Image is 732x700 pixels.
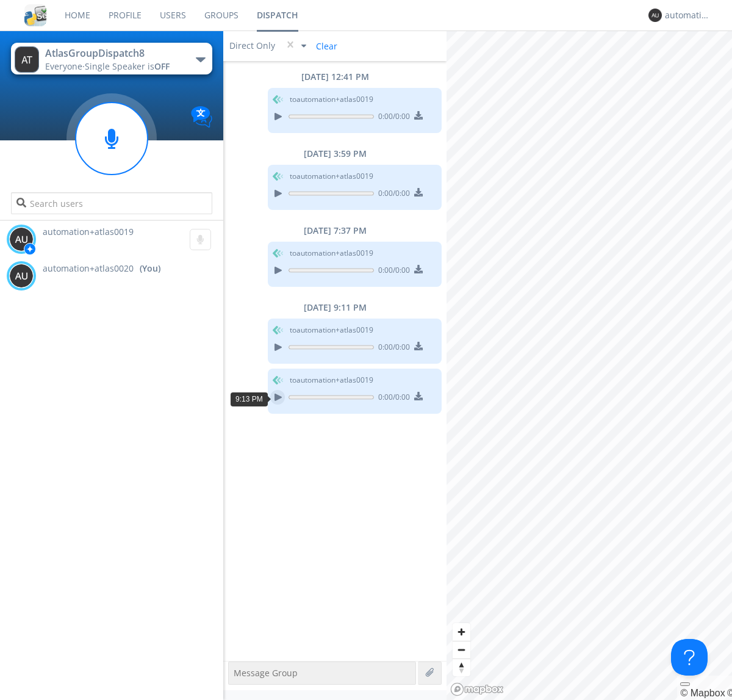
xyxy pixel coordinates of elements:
[43,262,134,275] span: automation+atlas0020
[223,301,447,314] div: [DATE] 9:11 PM
[648,9,662,22] img: 373638.png
[140,262,160,275] div: (You)
[45,46,182,60] div: AtlasGroupDispatch8
[290,94,373,105] span: to automation+atlas0019
[374,392,410,405] span: 0:00 / 0:00
[15,46,39,73] img: 373638.png
[290,325,373,336] span: to automation+atlas0019
[154,60,170,72] span: OFF
[223,148,447,160] div: [DATE] 3:59 PM
[9,227,34,251] img: 373638.png
[453,659,470,676] button: Reset bearing to north
[43,226,134,237] span: automation+atlas0019
[223,225,447,237] div: [DATE] 7:37 PM
[414,392,423,400] img: download media button
[223,71,447,83] div: [DATE] 12:41 PM
[374,265,410,278] span: 0:00 / 0:00
[11,43,212,74] button: AtlasGroupDispatch8Everyone·Single Speaker isOFF
[665,9,711,21] div: automation+atlas0020
[414,342,423,350] img: download media button
[11,192,212,214] input: Search users
[9,264,34,288] img: 373638.png
[24,4,46,26] img: cddb5a64eb264b2086981ab96f4c1ba7
[191,106,212,128] img: Translation enabled
[453,641,470,659] span: Zoom out
[290,171,373,182] span: to automation+atlas0019
[414,188,423,197] img: download media button
[235,395,263,403] span: 9:13 PM
[450,682,504,696] a: Mapbox logo
[414,111,423,120] img: download media button
[229,40,278,52] div: Direct Only
[374,111,410,124] span: 0:00 / 0:00
[45,60,182,73] div: Everyone ·
[453,641,470,659] button: Zoom out
[414,265,423,273] img: download media button
[680,682,690,686] button: Toggle attribution
[301,45,306,48] img: caret-down-sm.svg
[309,37,342,55] span: Clear
[680,688,725,698] a: Mapbox
[85,60,170,72] span: Single Speaker is
[290,375,373,386] span: to automation+atlas0019
[374,188,410,201] span: 0:00 / 0:00
[453,623,470,641] button: Zoom in
[374,342,410,355] span: 0:00 / 0:00
[290,248,373,259] span: to automation+atlas0019
[671,639,708,676] iframe: Toggle Customer Support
